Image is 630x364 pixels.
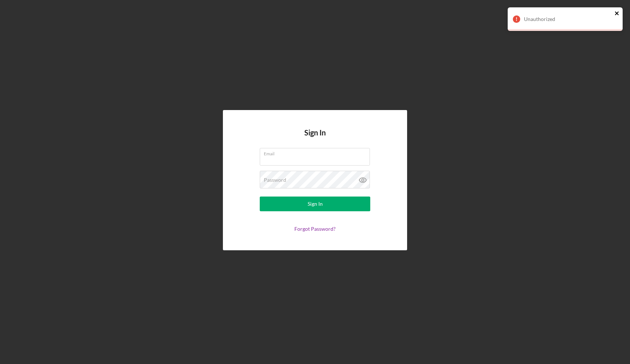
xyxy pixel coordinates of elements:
[264,177,286,183] label: Password
[308,197,323,211] div: Sign In
[615,10,620,17] button: close
[304,128,326,148] h4: Sign In
[524,16,612,22] div: Unauthorized
[260,197,370,211] button: Sign In
[294,226,336,232] a: Forgot Password?
[264,148,370,156] label: Email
